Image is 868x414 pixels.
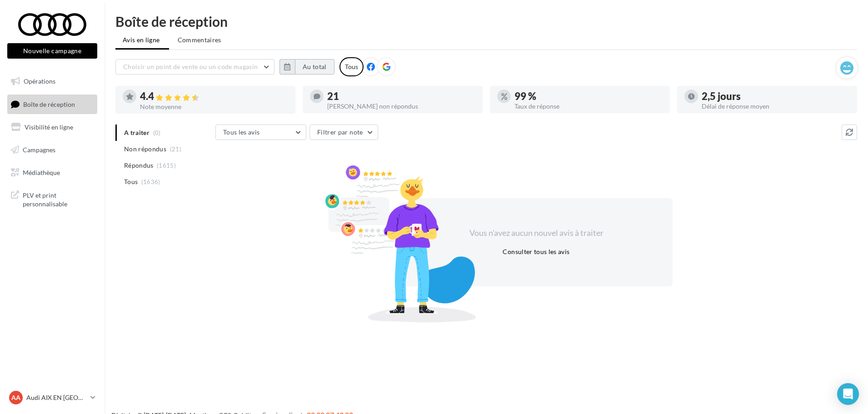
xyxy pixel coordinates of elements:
[5,140,99,160] a: Campagnes
[327,91,475,101] div: 21
[5,95,99,114] a: Boîte de réception
[279,59,334,75] button: Au total
[837,383,859,405] div: Open Intercom Messenger
[170,145,181,153] span: (21)
[327,103,475,110] div: [PERSON_NAME] non répondus
[458,227,614,239] div: Vous n'avez aucun nouvel avis à traiter
[5,72,99,91] a: Opérations
[339,57,364,76] div: Tous
[25,123,73,131] span: Visibilité en ligne
[7,43,97,59] button: Nouvelle campagne
[215,125,306,140] button: Tous les avis
[702,91,850,101] div: 2,5 jours
[702,103,850,110] div: Délai de réponse moyen
[178,36,221,44] span: Commentaires
[23,189,94,209] span: PLV et print personnalisable
[514,91,663,101] div: 99 %
[157,162,176,169] span: (1615)
[24,77,55,85] span: Opérations
[23,146,55,154] span: Campagnes
[26,393,87,402] p: Audi AIX EN [GEOGRAPHIC_DATA]
[141,178,160,185] span: (1636)
[499,246,573,257] button: Consulter tous les avis
[115,15,857,28] div: Boîte de réception
[23,168,60,176] span: Médiathèque
[140,104,288,110] div: Note moyenne
[5,163,99,182] a: Médiathèque
[124,161,154,170] span: Répondus
[115,59,274,75] button: Choisir un point de vente ou un code magasin
[295,59,334,75] button: Au total
[7,389,97,406] a: AA Audi AIX EN [GEOGRAPHIC_DATA]
[5,185,99,212] a: PLV et print personnalisable
[140,91,288,102] div: 4.4
[11,393,20,402] span: AA
[124,177,138,186] span: Tous
[309,125,378,140] button: Filtrer par note
[514,103,663,110] div: Taux de réponse
[223,128,260,136] span: Tous les avis
[23,100,75,108] span: Boîte de réception
[124,145,166,154] span: Non répondus
[123,63,258,70] span: Choisir un point de vente ou un code magasin
[5,118,99,137] a: Visibilité en ligne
